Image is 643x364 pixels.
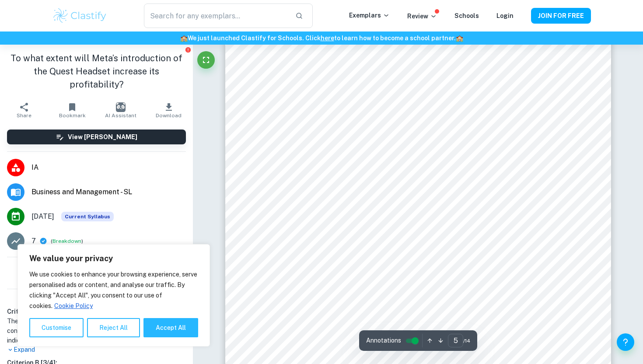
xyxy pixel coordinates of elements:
[7,316,186,345] h1: The student has successfully identified creativity as the key concept for the Internal Assessment...
[617,333,634,351] button: Help and Feedback
[31,211,54,222] span: [DATE]
[116,102,126,112] img: AI Assistant
[59,112,86,119] span: Bookmark
[52,237,81,245] button: Breakdown
[97,98,145,122] button: AI Assistant
[7,52,186,91] h1: To what extent will Meta’s introduction of the Quest Headset increase its profitability?
[2,33,641,43] h6: We just launched Clastify for Schools. Click to learn how to become a school partner.
[454,12,479,19] a: Schools
[143,318,198,337] button: Accept All
[463,337,470,345] span: / 14
[156,112,182,119] span: Download
[54,302,93,310] a: Cookie Policy
[349,10,390,20] p: Exemplars
[31,162,186,173] span: IA
[496,12,514,19] a: Login
[31,236,36,246] p: 7
[61,212,114,221] span: Current Syllabus
[51,237,83,245] span: ( )
[7,129,186,144] button: View [PERSON_NAME]
[7,307,186,316] h6: Criterion A [ 4 / 5 ]:
[185,46,191,53] button: Report issue
[144,3,288,28] input: Search for any exemplars...
[3,293,189,303] h6: Examiner's summary
[17,244,210,346] div: We value your privacy
[531,8,591,24] button: JOIN FOR FREE
[48,98,96,122] button: Bookmark
[145,98,193,122] button: Download
[52,7,108,24] img: Clastify logo
[321,35,334,42] a: here
[407,11,437,21] p: Review
[31,187,186,197] span: Business and Management - SL
[105,112,136,119] span: AI Assistant
[17,112,31,119] span: Share
[61,212,114,221] div: This exemplar is based on the current syllabus. Feel free to refer to it for inspiration/ideas wh...
[29,269,198,311] p: We use cookies to enhance your browsing experience, serve personalised ads or content, and analys...
[29,253,198,264] p: We value your privacy
[87,318,140,337] button: Reject All
[7,345,186,354] p: Expand
[68,132,137,142] h6: View [PERSON_NAME]
[366,336,401,345] span: Annotations
[29,318,84,337] button: Customise
[197,51,215,69] button: Fullscreen
[456,35,463,42] span: 🏫
[180,35,188,42] span: 🏫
